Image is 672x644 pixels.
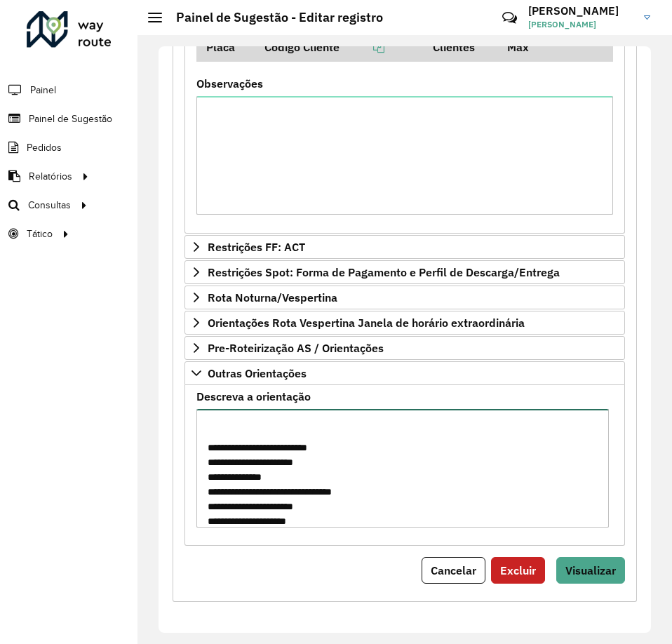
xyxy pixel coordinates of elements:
[565,563,616,577] span: Visualizar
[162,10,383,25] h2: Painel de Sugestão - Editar registro
[30,83,56,98] span: Painel
[29,112,112,126] span: Painel de Sugestão
[27,140,62,155] span: Pedidos
[29,169,72,184] span: Relatórios
[184,311,625,335] a: Orientações Rota Vespertina Janela de horário extraordinária
[208,317,525,328] span: Orientações Rota Vespertina Janela de horário extraordinária
[491,557,545,584] button: Excluir
[27,227,53,241] span: Tático
[184,336,625,360] a: Pre-Roteirização AS / Orientações
[422,557,485,584] button: Cancelar
[184,260,625,284] a: Restrições Spot: Forma de Pagamento e Perfil de Descarga/Entrega
[184,385,625,546] div: Outras Orientações
[184,286,625,309] a: Rota Noturna/Vespertina
[208,342,384,354] span: Pre-Roteirização AS / Orientações
[208,241,305,253] span: Restrições FF: ACT
[423,32,497,62] th: Clientes
[208,292,337,303] span: Rota Noturna/Vespertina
[556,557,625,584] button: Visualizar
[528,4,633,18] h3: [PERSON_NAME]
[196,32,255,62] th: Placa
[28,198,71,213] span: Consultas
[196,388,311,405] label: Descreva a orientação
[208,267,560,278] span: Restrições Spot: Forma de Pagamento e Perfil de Descarga/Entrega
[196,75,263,92] label: Observações
[255,32,423,62] th: Código Cliente
[500,563,536,577] span: Excluir
[431,563,476,577] span: Cancelar
[208,368,307,379] span: Outras Orientações
[184,361,625,385] a: Outras Orientações
[340,40,384,54] a: Copiar
[184,235,625,259] a: Restrições FF: ACT
[495,3,525,33] a: Contato Rápido
[497,32,553,62] th: Max
[528,18,633,31] span: [PERSON_NAME]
